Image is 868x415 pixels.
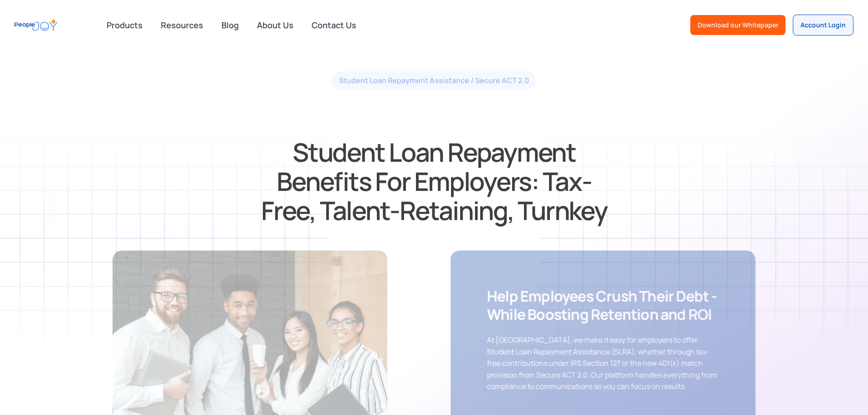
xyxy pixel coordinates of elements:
a: home [15,15,57,36]
div: Student Loan Repayment Assistance / Secure ACT 2.0 [339,75,529,86]
a: Contact Us [306,15,362,35]
a: About Us [252,15,299,35]
a: Blog [216,15,244,35]
a: Account Login [793,15,853,36]
div: Help Employees Crush Their Debt - While Boosting Retention and ROI [487,287,719,323]
a: Download our Whitepaper [690,15,786,35]
div: At [GEOGRAPHIC_DATA], we make it easy for employers to offer Student Loan Repayment Assistance (S... [487,334,719,393]
div: Account Login [801,20,846,30]
h1: Student Loan Repayment Benefits for Employers: Tax-Free, Talent-Retaining, Turnkey [259,138,609,225]
div: Download our Whitepaper [698,20,778,30]
a: Resources [155,15,209,35]
div: Products [101,16,148,34]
